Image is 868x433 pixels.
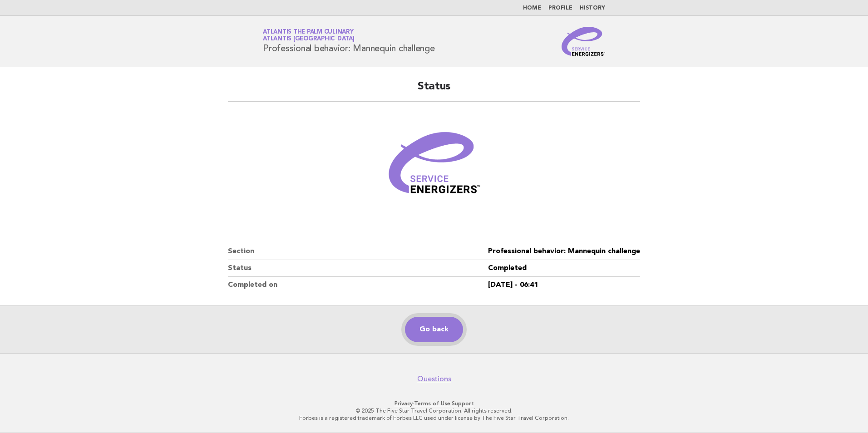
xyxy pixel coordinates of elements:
[156,400,712,407] p: · ·
[562,27,605,56] img: Service Energizers
[488,260,640,277] dd: Completed
[548,5,572,11] a: Profile
[228,243,488,260] dt: Section
[263,29,355,42] a: Atlantis The Palm CulinaryAtlantis [GEOGRAPHIC_DATA]
[580,5,605,11] a: History
[395,400,413,407] a: Privacy
[263,36,355,42] span: Atlantis [GEOGRAPHIC_DATA]
[380,113,488,221] img: Verified
[156,414,712,422] p: Forbes is a registered trademark of Forbes LLC used under license by The Five Star Travel Corpora...
[488,243,640,260] dd: Professional behavior: Mannequin challenge
[452,400,474,407] a: Support
[228,277,488,293] dt: Completed on
[228,260,488,277] dt: Status
[417,374,451,384] a: Questions
[414,400,450,407] a: Terms of Use
[228,79,640,102] h2: Status
[156,407,712,414] p: © 2025 The Five Star Travel Corporation. All rights reserved.
[488,277,640,293] dd: [DATE] - 06:41
[405,317,463,342] a: Go back
[523,5,541,11] a: Home
[263,30,435,53] h1: Professional behavior: Mannequin challenge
